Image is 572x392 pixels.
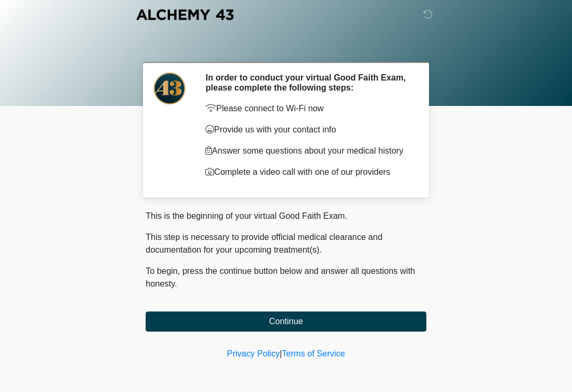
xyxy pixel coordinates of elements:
h2: In order to conduct your virtual Good Faith Exam, please complete the following steps: [205,73,410,93]
a: Terms of Service [282,349,345,358]
p: To begin, press the continue button below and answer all questions with honesty. [146,265,426,290]
a: | [280,349,282,358]
p: Provide us with your contact info [205,123,410,136]
p: Answer some questions about your medical history [205,145,410,157]
a: Privacy Policy [227,349,280,358]
img: Alchemy 43 Logo [135,8,235,21]
img: Agent Avatar [154,73,185,104]
p: Please connect to Wi-Fi now [205,102,410,115]
button: Continue [146,311,426,332]
p: This step is necessary to provide official medical clearance and documentation for your upcoming ... [146,231,426,256]
h1: ‎ ‎ ‎ ‎ [138,38,434,58]
p: Complete a video call with one of our providers [205,166,410,179]
p: This is the beginning of your virtual Good Faith Exam. [146,210,426,222]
